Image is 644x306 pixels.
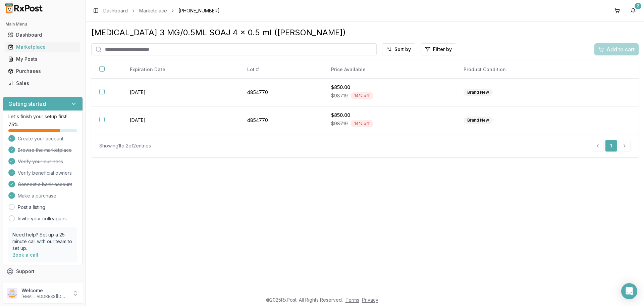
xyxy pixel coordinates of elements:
[18,192,56,199] span: Make a purchase
[382,43,415,55] button: Sort by
[18,181,72,188] span: Connect a bank account
[331,120,348,127] span: $987.19
[3,265,83,277] button: Support
[323,61,456,79] th: Price Available
[139,7,167,14] a: Marketplace
[5,53,80,65] a: My Posts
[8,32,77,38] div: Dashboard
[3,54,83,64] button: My Posts
[345,297,359,303] a: Terms
[464,117,493,124] div: Brand New
[433,46,452,53] span: Filter by
[5,21,80,27] h2: Main Menu
[18,204,45,211] a: Post a listing
[18,158,63,165] span: Verify your business
[178,7,220,14] span: [PHONE_NUMBER]
[464,89,493,96] div: Brand New
[18,215,67,222] a: Invite your colleagues
[103,7,128,14] a: Dashboard
[99,142,151,149] div: Showing 1 to 2 of 2 entries
[3,3,46,13] img: RxPost Logo
[331,112,448,119] div: $850.00
[103,7,220,14] nav: breadcrumb
[3,277,83,290] button: Feedback
[362,297,378,303] a: Privacy
[8,113,77,120] p: Let's finish your setup first!
[5,29,80,41] a: Dashboard
[122,106,239,134] td: [DATE]
[621,283,637,299] div: Open Intercom Messenger
[18,135,63,142] span: Create your account
[628,5,639,16] button: 2
[239,61,323,79] th: Lot #
[635,3,641,9] div: 2
[8,56,77,62] div: My Posts
[3,30,83,40] button: Dashboard
[421,43,456,55] button: Filter by
[5,77,80,89] a: Sales
[8,100,46,108] h3: Getting started
[239,106,323,134] td: d854770
[8,44,77,50] div: Marketplace
[8,121,18,128] span: 75 %
[592,140,631,152] nav: pagination
[8,68,77,75] div: Purchases
[21,294,68,299] p: [EMAIL_ADDRESS][DOMAIN_NAME]
[5,41,80,53] a: Marketplace
[21,287,68,294] p: Welcome
[605,140,617,152] a: 1
[12,231,73,252] p: Need help? Set up a 25 minute call with our team to set up.
[5,65,80,77] a: Purchases
[16,280,39,287] span: Feedback
[351,92,373,99] div: 14 % off
[18,170,72,176] span: Verify beneficial owners
[331,92,348,99] span: $987.19
[8,80,77,87] div: Sales
[331,84,448,91] div: $850.00
[239,79,323,106] td: d854770
[91,27,639,38] div: [MEDICAL_DATA] 3 MG/0.5ML SOAJ 4 x 0.5 ml ([PERSON_NAME])
[351,120,373,127] div: 14 % off
[3,78,83,89] button: Sales
[3,66,83,77] button: Purchases
[18,147,72,154] span: Browse the marketplace
[12,252,38,258] a: Book a call
[7,288,17,299] img: User avatar
[3,42,83,52] button: Marketplace
[455,61,588,79] th: Product Condition
[122,79,239,106] td: [DATE]
[122,61,239,79] th: Expiration Date
[394,46,411,53] span: Sort by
